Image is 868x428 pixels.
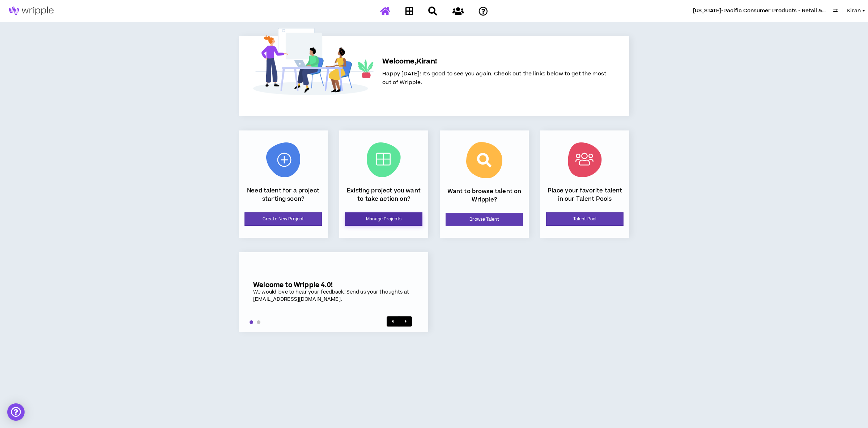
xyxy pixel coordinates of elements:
span: Georgia-Pacific Consumer Products - Retail & Pro [693,7,830,15]
p: Want to browse talent on Wripple? [446,187,523,204]
h5: Welcome, Kiran ! [382,57,606,67]
p: Need talent for a project starting soon? [244,187,322,203]
img: New Project [266,142,300,177]
h5: Welcome to Wripple 4.0! [253,281,414,289]
span: Happy [DATE]! It's good to see you again. Check out the links below to get the most out of Wripple. [382,70,606,86]
a: Create New Project [244,212,322,226]
button: [US_STATE]-Pacific Consumer Products - Retail & Pro [693,7,838,15]
div: Open Intercom Messenger [7,403,25,421]
a: Browse Talent [446,213,523,226]
img: Talent Pool [568,142,602,177]
p: Existing project you want to take action on? [345,187,422,203]
a: Manage Projects [345,212,422,226]
p: Place your favorite talent in our Talent Pools [546,187,624,203]
div: We would love to hear your feedback! Send us your thoughts at [EMAIL_ADDRESS][DOMAIN_NAME]. [253,289,414,303]
a: Talent Pool [546,212,624,226]
img: Current Projects [367,142,401,177]
span: Kiran [847,7,861,15]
